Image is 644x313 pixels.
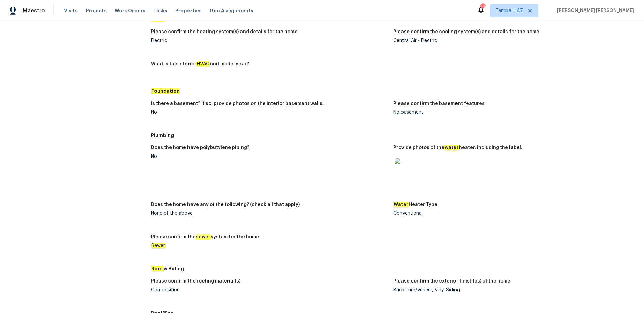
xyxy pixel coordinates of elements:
[151,243,165,248] em: Sewer
[393,279,511,284] h5: Please confirm the exterior finish(es) of the home
[393,288,631,292] div: Brick Trim/Veneer, Vinyl Siding
[393,202,437,207] h5: Heater Type
[393,38,631,43] div: Central Air - Electric
[151,279,240,284] h5: Please confirm the roofing material(s)
[393,110,631,115] div: No basement
[210,7,253,14] span: Geo Assignments
[151,101,324,106] h5: Is there a basement? If so, provide photos on the interior basement walls.
[151,266,164,271] em: Roof
[151,132,636,139] h5: Plumbing
[151,288,388,292] div: Composition
[196,61,210,67] em: HVAC
[151,211,388,216] div: None of the above
[151,154,388,159] div: No
[554,7,634,14] span: [PERSON_NAME] [PERSON_NAME]
[480,4,485,11] div: 536
[151,265,636,272] h5: & Siding
[151,29,298,34] h5: Please confirm the heating system(s) and details for the home
[86,7,107,14] span: Projects
[115,7,145,14] span: Work Orders
[64,7,78,14] span: Visits
[153,8,167,13] span: Tasks
[151,88,180,94] em: Foundation
[175,7,202,14] span: Properties
[151,38,388,43] div: Electric
[196,234,211,240] em: sewer
[393,211,631,216] div: Conventional
[393,145,522,150] h5: Provide photos of the heater, including the label.
[151,62,249,66] h5: What is the interior unit model year?
[496,7,523,14] span: Tampa + 47
[444,145,459,150] em: water
[393,29,539,34] h5: Please confirm the cooling system(s) and details for the home
[151,145,249,150] h5: Does the home have polybutylene piping?
[393,101,485,106] h5: Please confirm the basement features
[23,7,45,14] span: Maestro
[151,235,259,239] h5: Please confirm the system for the home
[151,110,388,115] div: No
[393,202,409,207] em: Water
[151,202,300,207] h5: Does the home have any of the following? (check all that apply)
